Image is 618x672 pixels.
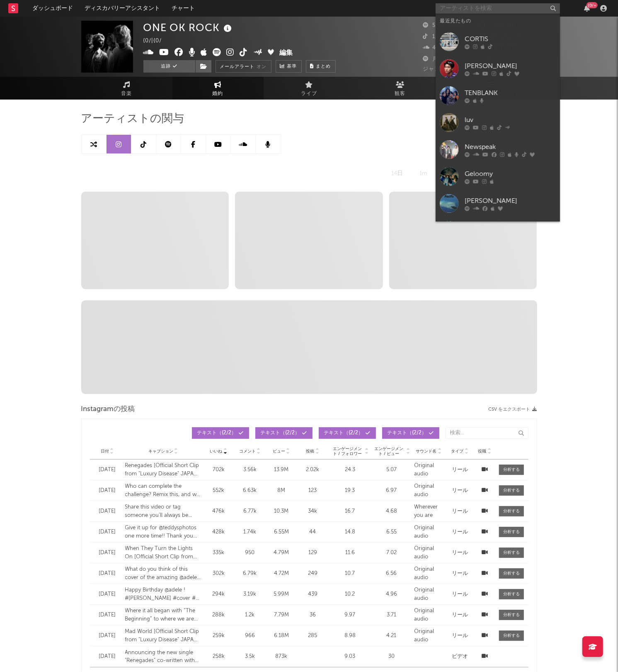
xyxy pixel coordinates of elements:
div: CORTIS [465,34,556,44]
div: When They Turn the Lights On [Official Short Clip from "Luxury Disease" JAPAN TOUR] DVD, BD発売中！ [... [125,545,202,561]
div: 30 [373,653,410,661]
div: Who can complete the challenge? Remix this, and we will share some videos in our stories! 🤘🎤🎵 #ON... [125,482,202,499]
div: 3.71 [373,611,410,619]
div: 873k [269,653,294,661]
div: 259k [206,632,231,640]
input: アーティストを検索 [436,3,560,14]
button: テキスト（{2/2） [192,427,249,439]
span: ビュー [273,449,285,454]
a: Newspeak [436,136,560,163]
span: 役職 [478,449,486,454]
div: 6.63k [235,487,264,495]
span: テキスト （{2/2） [388,431,427,436]
div: 6.55 [373,528,410,536]
div: 3.5k [235,653,264,661]
div: 129 [298,549,327,557]
button: {0/+ [584,5,590,12]
div: 950 [235,549,264,557]
a: 基準 [276,60,302,73]
a: [PERSON_NAME] [436,55,560,82]
div: 2.02k [298,466,327,474]
div: [DATE] [94,549,121,557]
span: テキスト （{2/2） [324,431,364,436]
div: 4.96 [373,590,410,599]
div: 8M [269,487,294,495]
div: [PERSON_NAME] [465,61,556,71]
div: Renegades [Official Short Clip from "Luxury Disease" JAPAN TOUR] 11/15発売DVD, BDの予約はこちら [URL][DOMA... [125,462,202,478]
div: 34k [298,507,327,516]
div: 6.79k [235,570,264,578]
span: エンゲージメント / ビュー [373,446,405,456]
div: 288k [206,611,231,619]
a: 観客 [355,77,446,100]
span: テキスト （{2/2） [197,431,237,436]
div: 9.97 [331,611,368,619]
span: アーティストの関与 [81,114,184,124]
div: 11.6 [331,549,368,557]
em: オン [257,65,267,69]
div: 4.68 [373,507,410,516]
button: テキスト（{2/2） [255,427,313,439]
div: 4.72M [269,570,294,578]
input: 検索... [446,427,528,439]
a: 音楽 [81,77,172,100]
div: 702k [206,466,231,474]
span: いいね [210,449,222,454]
div: [DATE] [94,507,121,516]
div: 285 [298,632,327,640]
a: [PERSON_NAME] [436,190,560,217]
span: サウンド名 [416,449,436,454]
span: 46,968 [423,45,453,51]
div: Original audio [414,607,443,623]
span: 基準 [287,62,297,72]
div: リール [447,549,472,557]
div: 439 [298,590,327,599]
div: What do you think of this cover of the amazing @adele ? What song should we cover next❓🤔 🎥 @bryso... [125,565,202,582]
span: キャプション [148,449,173,454]
div: 1.2k [235,611,264,619]
div: 5.99M [269,590,294,599]
div: Original audio [414,565,443,582]
div: 13.9M [269,466,294,474]
div: 552k [206,487,231,495]
div: リール [447,570,472,578]
span: エンゲージメント / フォロワー [331,446,364,456]
div: リール [447,487,472,495]
span: 日付 [101,449,109,454]
div: 36 [298,611,327,619]
div: 5.07 [373,466,410,474]
div: 19.3 [331,487,368,495]
div: 6.56 [373,570,410,578]
span: テキスト （{2/2） [261,431,300,436]
div: 24.3 [331,466,368,474]
span: 投稿 [306,449,314,454]
button: テキスト（{2/2） [382,427,439,439]
span: 月間リスナー数: {0/人 [423,56,492,62]
span: 観客 [395,89,406,99]
span: ジャンプスコア: {0// [423,66,479,72]
div: [DATE] [94,528,121,536]
div: ビデオ [447,653,472,661]
div: Original audio [414,482,443,499]
div: 10.2 [331,590,368,599]
div: 6.77k [235,507,264,516]
div: 6.55M [269,528,294,536]
div: 6.97 [373,487,410,495]
div: Original audio [414,586,443,602]
span: 婚約 [213,89,223,99]
button: 編集 [279,48,293,58]
div: [DATE] [94,466,121,474]
div: 9.03 [331,653,368,661]
div: 14日 [385,166,410,180]
div: 966 [235,632,264,640]
div: Original audio [414,524,443,540]
div: ONE OK ROCK [143,21,234,34]
a: 婚約 [172,77,264,100]
a: ライブ [264,77,355,100]
div: Newspeak [465,142,556,152]
div: 3.19k [235,590,264,599]
div: 123 [298,487,327,495]
div: {0/ | {0/ [143,36,172,46]
div: [DATE] [94,570,121,578]
div: 1.74k [235,528,264,536]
